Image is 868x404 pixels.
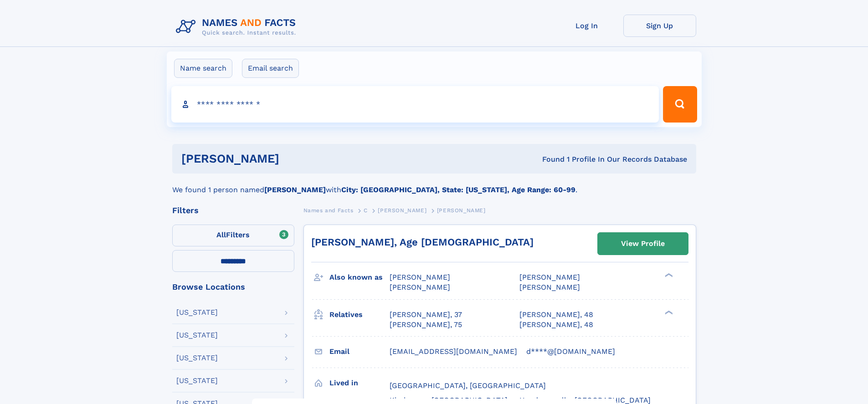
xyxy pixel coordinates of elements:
span: [PERSON_NAME] [390,273,450,281]
a: Sign Up [623,15,696,37]
a: [PERSON_NAME], 37 [390,310,462,320]
div: [US_STATE] [176,377,218,384]
div: Filters [172,206,294,215]
div: Browse Locations [172,283,294,291]
a: C [364,205,368,216]
span: [PERSON_NAME] [378,207,426,214]
div: View Profile [621,233,665,254]
div: [US_STATE] [176,332,218,339]
img: Logo Names and Facts [172,15,303,39]
span: [PERSON_NAME] [390,283,450,291]
a: Log In [550,15,623,37]
input: search input [171,86,659,123]
div: ❯ [663,272,673,278]
h3: Also known as [329,270,390,285]
h3: Relatives [329,307,390,322]
a: [PERSON_NAME] [378,205,426,216]
div: [US_STATE] [176,309,218,316]
div: We found 1 person named with . [172,174,696,195]
a: [PERSON_NAME], Age [DEMOGRAPHIC_DATA] [311,236,534,248]
span: C [364,207,368,214]
h3: Email [329,344,390,359]
h3: Lived in [329,375,390,391]
h1: [PERSON_NAME] [181,153,411,164]
button: Search Button [663,86,697,123]
span: [EMAIL_ADDRESS][DOMAIN_NAME] [390,347,517,356]
div: [US_STATE] [176,354,218,362]
label: Name search [174,59,232,78]
a: View Profile [598,233,688,255]
span: All [216,230,226,239]
span: [PERSON_NAME] [519,283,580,291]
span: [GEOGRAPHIC_DATA], [GEOGRAPHIC_DATA] [390,381,546,390]
b: [PERSON_NAME] [264,185,326,194]
label: Email search [242,59,299,78]
a: [PERSON_NAME], 48 [519,310,593,320]
a: [PERSON_NAME], 48 [519,320,593,330]
a: [PERSON_NAME], 75 [390,320,462,330]
label: Filters [172,225,294,246]
div: Found 1 Profile In Our Records Database [411,154,687,164]
b: City: [GEOGRAPHIC_DATA], State: [US_STATE], Age Range: 60-99 [341,185,575,194]
span: [PERSON_NAME] [519,273,580,281]
span: [PERSON_NAME] [437,207,486,214]
a: Names and Facts [303,205,354,216]
div: ❯ [663,309,673,315]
